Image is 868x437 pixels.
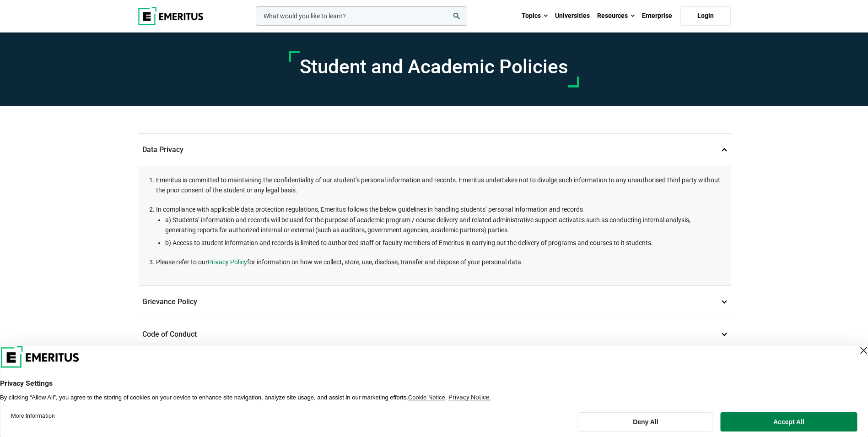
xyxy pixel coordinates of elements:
[256,6,467,26] input: woocommerce-product-search-field-0
[165,238,722,248] li: b) Access to student information and records is limited to authorized staff or faculty members of...
[138,286,731,318] p: Grievance Policy
[165,215,722,235] li: a) Students’ information and records will be used for the purpose of academic program / course de...
[138,318,731,350] p: Code of Conduct
[156,257,722,267] li: Please refer to our for information on how we collect, store, use, disclose, transfer and dispose...
[156,204,722,248] li: In compliance with applicable data protection regulations, Emeritus follows the below guidelines ...
[208,257,247,267] a: Privacy Policy
[680,6,731,26] a: Login
[138,134,731,166] p: Data Privacy
[300,55,568,78] h1: Student and Academic Policies
[156,175,722,196] li: Emeritus is committed to maintaining the confidentiality of our student’s personal information an...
